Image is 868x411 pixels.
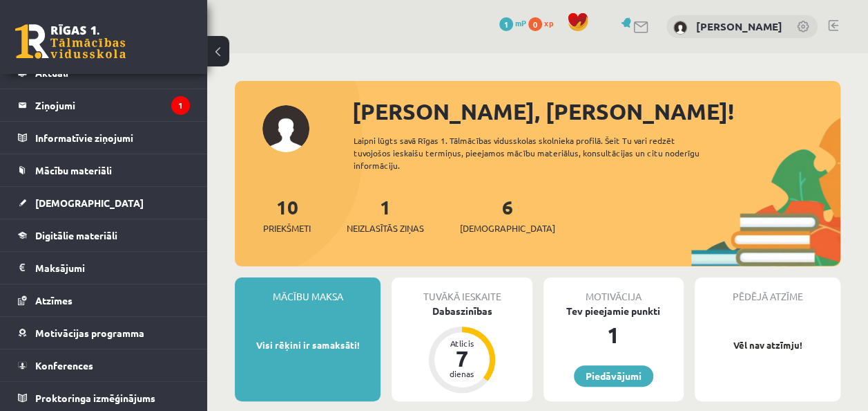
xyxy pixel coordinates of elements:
div: Motivācija [543,277,684,304]
span: Konferences [35,359,93,372]
legend: Ziņojumi [35,89,190,121]
a: Maksājumi [18,252,190,284]
p: Visi rēķini ir samaksāti! [242,338,374,352]
a: Informatīvie ziņojumi [18,122,190,154]
span: Digitālie materiāli [35,229,117,241]
div: Atlicis [441,339,483,347]
a: 1Neizlasītās ziņas [347,194,424,235]
a: Mācību materiāli [18,154,190,186]
div: Tev pieejamie punkti [543,304,684,318]
span: [DEMOGRAPHIC_DATA] [35,197,144,209]
div: dienas [441,369,483,378]
span: Neizlasītās ziņas [347,221,424,235]
div: Pēdējā atzīme [695,277,840,304]
a: 1 mP [499,17,526,28]
p: Vēl nav atzīmju! [702,338,833,352]
span: mP [515,17,526,28]
legend: Maksājumi [35,252,190,284]
div: Laipni lūgts savā Rīgas 1. Tālmācības vidusskolas skolnieka profilā. Šeit Tu vari redzēt tuvojošo... [354,134,717,172]
a: Konferences [18,349,190,381]
a: Dabaszinības Atlicis 7 dienas [392,304,532,395]
a: 0 xp [528,17,560,28]
a: Rīgas 1. Tālmācības vidusskola [15,24,126,59]
span: 0 [528,17,542,31]
span: Priekšmeti [263,221,311,235]
img: Roberts Homenko [673,21,687,35]
div: Dabaszinības [392,304,532,318]
span: Proktoringa izmēģinājums [35,392,155,404]
span: 1 [499,17,513,31]
a: 6[DEMOGRAPHIC_DATA] [460,194,555,235]
span: [DEMOGRAPHIC_DATA] [460,221,555,235]
a: [PERSON_NAME] [696,19,782,33]
a: [DEMOGRAPHIC_DATA] [18,187,190,219]
legend: Informatīvie ziņojumi [35,122,190,154]
a: Digitālie materiāli [18,219,190,251]
div: 1 [543,318,684,351]
a: Piedāvājumi [574,365,653,387]
div: Tuvākā ieskaite [392,277,532,304]
span: Atzīmes [35,294,73,307]
div: [PERSON_NAME], [PERSON_NAME]! [352,95,840,128]
a: 10Priekšmeti [263,194,311,235]
a: Ziņojumi1 [18,89,190,121]
span: Mācību materiāli [35,164,112,176]
span: Motivācijas programma [35,327,144,339]
div: 7 [441,347,483,369]
span: xp [544,17,553,28]
a: Atzīmes [18,284,190,316]
div: Mācību maksa [235,277,380,304]
a: Motivācijas programma [18,317,190,349]
i: 1 [171,96,190,115]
